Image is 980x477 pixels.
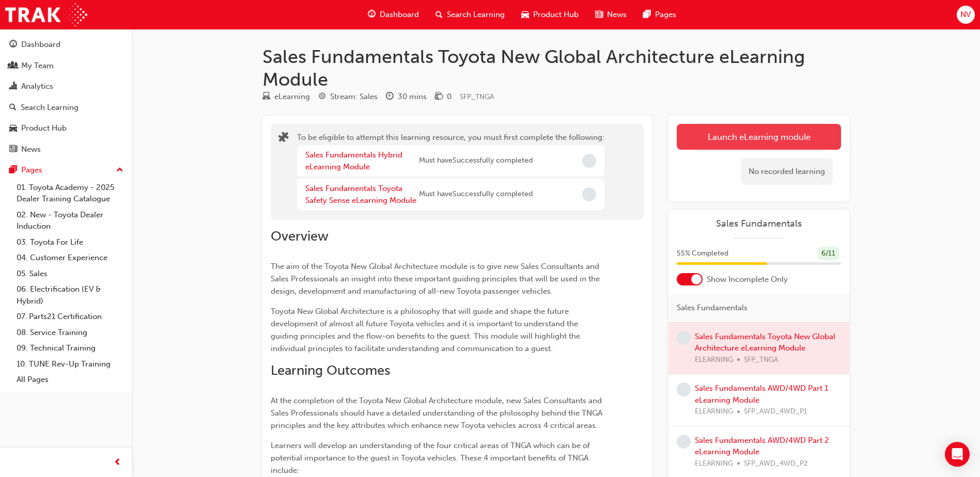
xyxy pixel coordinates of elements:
[521,8,529,21] span: car-icon
[380,9,419,21] span: Dashboard
[12,325,128,341] a: 08. Service Training
[278,133,289,145] span: puzzle-icon
[435,92,443,102] span: money-icon
[4,77,128,96] a: Analytics
[21,122,67,134] div: Product Hub
[297,132,604,213] div: To be eligible to attempt this learning resource, you must first complete the following:
[116,164,123,177] span: up-icon
[677,302,748,314] span: Sales Fundamentals
[677,383,691,396] span: learningRecordVerb_NONE-icon
[744,458,808,470] span: SFP_AWD_4WD_P2
[4,98,128,117] a: Search Learning
[435,90,452,103] div: Price
[386,92,394,102] span: clock-icon
[305,184,416,205] a: Sales Fundamentals Toyota Safety Sense eLearning Module
[419,188,533,200] span: Must have Successfully completed
[595,8,603,21] span: news-icon
[386,90,427,103] div: Duration
[262,90,310,103] div: Type
[12,356,128,372] a: 10. TUNE Rev-Up Training
[695,436,829,457] a: Sales Fundamentals AWD/4WD Part 2 eLearning Module
[741,158,833,185] div: No recorded learning
[635,4,685,25] a: pages-iconPages
[271,262,602,296] span: The aim of the Toyota New Global Architecture module is to give new Sales Consultants and Sales P...
[695,384,828,405] a: Sales Fundamentals AWD/4WD Part 1 eLearning Module
[9,40,17,50] span: guage-icon
[360,4,427,25] a: guage-iconDashboard
[533,9,579,21] span: Product Hub
[677,331,691,345] span: learningRecordVerb_NONE-icon
[318,90,378,103] div: Stream
[427,4,513,25] a: search-iconSearch Learning
[435,8,443,21] span: search-icon
[4,119,128,138] a: Product Hub
[262,45,849,90] h1: Sales Fundamentals Toyota New Global Architecture eLearning Module
[677,248,728,260] span: 55 % Completed
[744,406,807,418] span: SFP_AWD_4WD_P1
[9,82,17,91] span: chart-icon
[9,145,17,154] span: news-icon
[21,102,79,114] div: Search Learning
[21,60,54,72] div: My Team
[330,91,378,103] div: Stream: Sales
[513,4,587,25] a: car-iconProduct Hub
[12,207,128,234] a: 02. New - Toyota Dealer Induction
[21,144,41,155] div: News
[677,435,691,449] span: learningRecordVerb_NONE-icon
[587,4,635,25] a: news-iconNews
[262,92,270,102] span: learningResourceType_ELEARNING-icon
[655,9,676,21] span: Pages
[677,124,841,150] button: Launch eLearning module
[5,3,87,26] img: Trak
[21,164,42,176] div: Pages
[12,372,128,388] a: All Pages
[21,39,60,51] div: Dashboard
[271,441,592,475] span: Learners will develop an understanding of the four critical areas of TNGA which can be of potenti...
[274,91,310,103] div: eLearning
[21,81,53,92] div: Analytics
[4,161,128,180] button: Pages
[9,61,17,71] span: people-icon
[4,35,128,54] a: Dashboard
[271,307,582,353] span: Toyota New Global Architecture is a philosophy that will guide and shape the future development o...
[9,103,17,113] span: search-icon
[368,8,376,21] span: guage-icon
[12,281,128,309] a: 06. Electrification (EV & Hybrid)
[12,250,128,266] a: 04. Customer Experience
[582,154,596,168] span: Incomplete
[607,9,627,21] span: News
[318,92,326,102] span: target-icon
[9,124,17,133] span: car-icon
[114,456,121,469] span: prev-icon
[271,228,329,244] span: Overview
[12,309,128,325] a: 07. Parts21 Certification
[271,396,604,430] span: At the completion of the Toyota New Global Architecture module, new Sales Consultants and Sales P...
[460,92,494,101] span: Learning resource code
[945,442,970,467] div: Open Intercom Messenger
[957,6,975,24] button: NV
[447,91,452,103] div: 0
[12,266,128,282] a: 05. Sales
[305,150,402,171] a: Sales Fundamentals Hybrid eLearning Module
[12,234,128,250] a: 03. Toyota For Life
[707,274,788,285] span: Show Incomplete Only
[677,218,841,230] a: Sales Fundamentals
[9,166,17,175] span: pages-icon
[4,140,128,159] a: News
[12,180,128,207] a: 01. Toyota Academy - 2025 Dealer Training Catalogue
[818,247,839,261] div: 6 / 11
[643,8,651,21] span: pages-icon
[271,362,390,378] span: Learning Outcomes
[960,9,971,21] span: NV
[447,9,505,21] span: Search Learning
[4,33,128,161] button: DashboardMy TeamAnalyticsSearch LearningProduct HubNews
[12,340,128,356] a: 09. Technical Training
[398,91,427,103] div: 30 mins
[582,187,596,201] span: Incomplete
[4,56,128,75] a: My Team
[695,458,733,470] span: ELEARNING
[695,406,733,418] span: ELEARNING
